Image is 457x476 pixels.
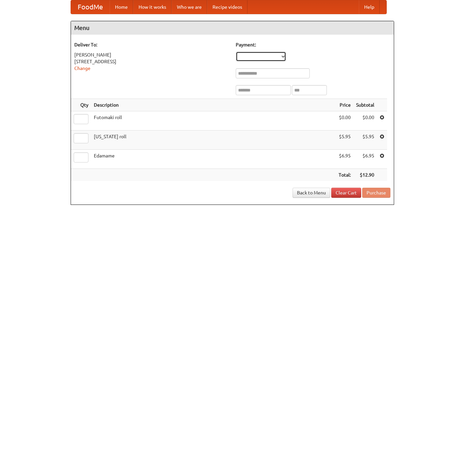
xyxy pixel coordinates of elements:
a: FoodMe [71,0,110,14]
a: Home [110,0,133,14]
td: $0.00 [336,111,353,131]
th: Qty [71,99,91,111]
th: Description [91,99,336,111]
a: Back to Menu [293,188,330,198]
th: $12.90 [353,169,377,181]
h5: Deliver To: [74,41,229,48]
div: [STREET_ADDRESS] [74,58,229,65]
th: Total: [336,169,353,181]
td: $5.95 [353,131,377,150]
a: Recipe videos [207,0,247,14]
a: Clear Cart [331,188,361,198]
td: [US_STATE] roll [91,131,336,150]
td: $6.95 [336,150,353,169]
a: Who we are [172,0,207,14]
td: Futomaki roll [91,111,336,131]
th: Subtotal [353,99,377,111]
h4: Menu [71,21,394,35]
a: Help [359,0,380,14]
h5: Payment: [236,41,390,48]
td: $5.95 [336,131,353,150]
th: Price [336,99,353,111]
td: $0.00 [353,111,377,131]
div: [PERSON_NAME] [74,51,229,58]
button: Purchase [362,188,390,198]
td: $6.95 [353,150,377,169]
td: Edamame [91,150,336,169]
a: How it works [133,0,172,14]
a: Change [74,66,90,71]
